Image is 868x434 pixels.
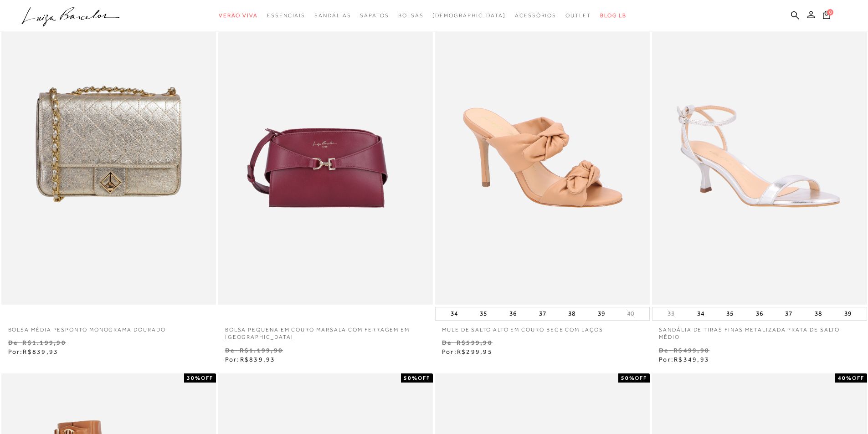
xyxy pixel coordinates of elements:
[240,347,283,354] small: R$1.199,90
[600,12,627,19] span: BLOG LB
[595,307,608,320] button: 39
[652,321,867,342] a: SANDÁLIA DE TIRAS FINAS METALIZADA PRATA DE SALTO MÉDIO
[404,375,418,381] strong: 50%
[219,7,258,24] a: categoryNavScreenReaderText
[477,307,490,320] button: 35
[398,12,424,19] span: Bolsas
[674,356,709,363] span: R$349,93
[225,356,276,363] span: Por:
[314,12,351,19] span: Sandálias
[360,12,389,19] span: Sapatos
[782,307,795,320] button: 37
[432,12,506,19] span: [DEMOGRAPHIC_DATA]
[694,307,707,320] button: 34
[267,12,305,19] span: Essenciais
[624,309,637,318] button: 40
[673,347,709,354] small: R$499,90
[565,12,591,19] span: Outlet
[852,375,864,381] span: OFF
[621,375,635,381] strong: 50%
[432,7,506,24] a: noSubCategoriesText
[827,9,833,15] span: 0
[515,12,556,19] span: Acessórios
[635,375,647,381] span: OFF
[8,339,18,346] small: De
[724,307,736,320] button: 35
[314,7,351,24] a: categoryNavScreenReaderText
[267,7,305,24] a: categoryNavScreenReaderText
[659,347,668,354] small: De
[240,356,276,363] span: R$839,93
[8,348,59,355] span: Por:
[812,307,825,320] button: 38
[507,307,519,320] button: 36
[218,321,433,342] a: BOLSA PEQUENA EM COURO MARSALA COM FERRAGEM EM [GEOGRAPHIC_DATA]
[457,348,493,355] span: R$299,95
[565,7,591,24] a: categoryNavScreenReaderText
[225,347,235,354] small: De
[600,7,627,24] a: BLOG LB
[565,307,578,320] button: 38
[536,307,549,320] button: 37
[838,375,852,381] strong: 40%
[187,375,201,381] strong: 30%
[842,307,854,320] button: 39
[201,375,213,381] span: OFF
[515,7,556,24] a: categoryNavScreenReaderText
[820,10,833,22] button: 0
[442,339,452,346] small: De
[418,375,430,381] span: OFF
[753,307,766,320] button: 36
[665,309,678,318] button: 33
[23,348,58,355] span: R$839,93
[219,12,258,19] span: Verão Viva
[659,356,709,363] span: Por:
[435,321,650,334] a: MULE DE SALTO ALTO EM COURO BEGE COM LAÇOS
[457,339,493,346] small: R$599,90
[1,321,216,334] a: Bolsa média pesponto monograma dourado
[398,7,424,24] a: categoryNavScreenReaderText
[442,348,493,355] span: Por:
[360,7,389,24] a: categoryNavScreenReaderText
[22,339,66,346] small: R$1.199,90
[448,307,461,320] button: 34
